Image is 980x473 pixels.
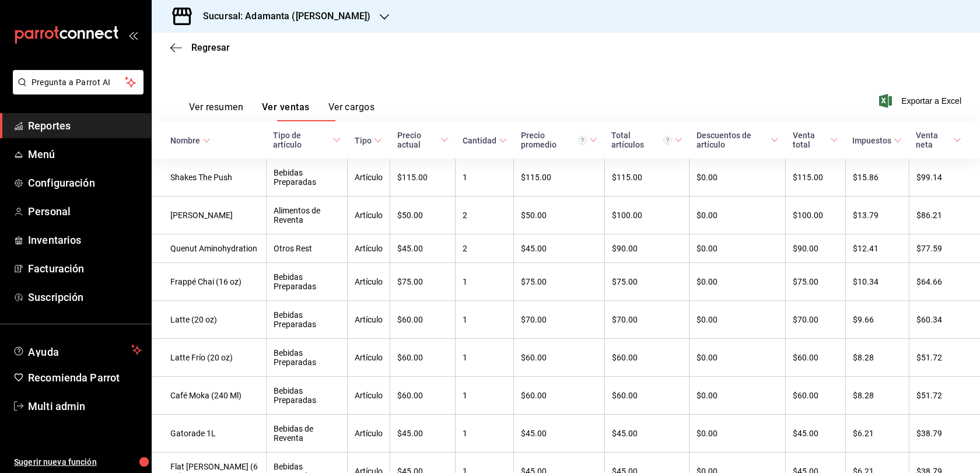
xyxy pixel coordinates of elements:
[355,136,382,145] span: Tipo
[28,343,127,357] span: Ayuda
[845,197,909,234] td: $13.79
[390,197,456,234] td: $50.00
[611,131,682,149] span: Total artículos
[152,234,266,263] td: Quenut Aminohydration
[28,175,142,191] span: Configuración
[604,234,689,263] td: $90.00
[390,339,456,377] td: $60.00
[689,197,786,234] td: $0.00
[916,131,961,149] span: Venta neta
[28,146,142,162] span: Menú
[786,377,845,415] td: $60.00
[578,136,587,145] svg: Precio promedio = Total artículos / cantidad
[852,136,902,145] span: Impuestos
[348,377,390,415] td: Artículo
[13,70,143,94] button: Pregunta a Parrot AI
[189,101,243,121] button: Ver resumen
[152,263,266,301] td: Frappé Chai (16 oz)
[463,136,496,145] div: Cantidad
[390,159,456,197] td: $115.00
[604,415,689,453] td: $45.00
[916,131,951,149] div: Venta neta
[845,159,909,197] td: $15.86
[273,131,340,149] span: Tipo de artículo
[170,136,200,145] div: Nombre
[456,301,514,339] td: 1
[793,131,828,149] div: Venta total
[170,136,211,145] span: Nombre
[266,377,347,415] td: Bebidas Preparadas
[909,159,980,197] td: $99.14
[909,339,980,377] td: $51.72
[521,131,587,149] div: Precio promedio
[881,94,961,108] button: Exportar a Excel
[909,415,980,453] td: $38.79
[909,377,980,415] td: $51.72
[514,339,605,377] td: $60.00
[266,301,347,339] td: Bebidas Preparadas
[152,415,266,453] td: Gatorade 1L
[845,415,909,453] td: $6.21
[191,42,230,53] span: Regresar
[514,301,605,339] td: $70.00
[845,301,909,339] td: $9.66
[845,377,909,415] td: $8.28
[152,301,266,339] td: Latte (20 oz)
[456,234,514,263] td: 2
[793,131,838,149] span: Venta total
[604,197,689,234] td: $100.00
[604,339,689,377] td: $60.00
[152,339,266,377] td: Latte Frío (20 oz)
[390,263,456,301] td: $75.00
[689,377,786,415] td: $0.00
[514,377,605,415] td: $60.00
[786,415,845,453] td: $45.00
[604,263,689,301] td: $75.00
[397,131,449,149] span: Precio actual
[28,261,142,276] span: Facturación
[663,136,672,145] svg: El total artículos considera cambios de precios en los artículos así como costos adicionales por ...
[8,85,143,97] a: Pregunta a Parrot AI
[266,234,347,263] td: Otros Rest
[189,101,374,121] div: navigation tabs
[689,415,786,453] td: $0.00
[28,232,142,248] span: Inventarios
[604,159,689,197] td: $115.00
[786,301,845,339] td: $70.00
[689,234,786,263] td: $0.00
[909,301,980,339] td: $60.34
[348,415,390,453] td: Artículo
[266,339,347,377] td: Bebidas Preparadas
[463,136,507,145] span: Cantidad
[909,197,980,234] td: $86.21
[786,197,845,234] td: $100.00
[845,263,909,301] td: $10.34
[514,234,605,263] td: $45.00
[170,42,230,53] button: Regresar
[28,289,142,305] span: Suscripción
[514,263,605,301] td: $75.00
[328,101,375,121] button: Ver cargos
[456,197,514,234] td: 2
[390,234,456,263] td: $45.00
[456,159,514,197] td: 1
[689,301,786,339] td: $0.00
[689,159,786,197] td: $0.00
[909,263,980,301] td: $64.66
[390,301,456,339] td: $60.00
[348,263,390,301] td: Artículo
[28,370,142,386] span: Recomienda Parrot
[909,234,980,263] td: $77.59
[348,301,390,339] td: Artículo
[786,339,845,377] td: $60.00
[514,159,605,197] td: $115.00
[456,339,514,377] td: 1
[273,131,330,149] div: Tipo de artículo
[521,131,598,149] span: Precio promedio
[28,398,142,414] span: Multi admin
[845,339,909,377] td: $8.28
[611,131,671,149] div: Total artículos
[262,101,310,121] button: Ver ventas
[604,301,689,339] td: $70.00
